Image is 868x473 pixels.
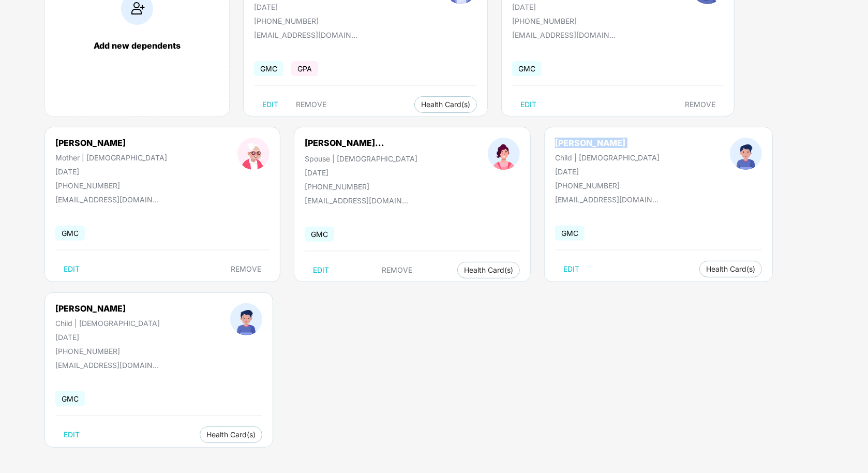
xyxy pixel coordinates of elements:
div: [EMAIL_ADDRESS][DOMAIN_NAME] [512,31,616,39]
div: [DATE] [555,167,660,176]
button: EDIT [55,426,88,443]
span: EDIT [520,100,536,109]
span: EDIT [64,265,80,273]
button: REMOVE [374,262,421,278]
div: Mother | [DEMOGRAPHIC_DATA] [55,153,167,162]
div: [PERSON_NAME]... [305,138,384,148]
span: REMOVE [382,266,413,274]
div: [DATE] [254,3,375,11]
div: [PHONE_NUMBER] [305,182,417,191]
button: EDIT [55,261,88,277]
div: [EMAIL_ADDRESS][DOMAIN_NAME] [305,196,408,205]
span: REMOVE [231,265,261,273]
span: Health Card(s) [706,267,755,272]
span: REMOVE [685,100,715,109]
div: [PERSON_NAME] [55,138,167,148]
div: [PHONE_NUMBER] [512,17,621,25]
span: GMC [55,226,85,241]
button: EDIT [512,96,545,113]
span: Health Card(s) [206,432,256,437]
span: GPA [291,61,318,76]
button: EDIT [254,96,287,113]
img: profileImage [237,138,270,170]
span: GMC [55,391,85,406]
div: [PHONE_NUMBER] [55,347,160,356]
button: EDIT [305,262,337,278]
div: [DATE] [512,3,621,11]
span: GMC [512,61,542,76]
div: Child | [DEMOGRAPHIC_DATA] [55,319,160,328]
div: [PHONE_NUMBER] [254,17,375,25]
span: Health Card(s) [464,268,513,273]
div: Child | [DEMOGRAPHIC_DATA] [555,153,660,162]
button: Health Card(s) [457,262,520,278]
img: profileImage [488,138,520,170]
img: profileImage [730,138,762,170]
div: [PHONE_NUMBER] [555,181,660,190]
span: EDIT [313,266,329,274]
div: [DATE] [55,167,167,176]
img: profileImage [230,303,262,335]
button: Health Card(s) [699,261,762,277]
div: [EMAIL_ADDRESS][DOMAIN_NAME] [555,195,659,204]
span: GMC [555,226,585,241]
div: [EMAIL_ADDRESS][DOMAIN_NAME] [55,361,159,369]
div: Add new dependents [55,40,219,51]
span: GMC [254,61,283,76]
div: [DATE] [305,168,417,177]
button: Health Card(s) [200,426,262,443]
span: GMC [305,227,334,242]
div: Spouse | [DEMOGRAPHIC_DATA] [305,154,417,163]
div: [EMAIL_ADDRESS][DOMAIN_NAME] [254,31,357,39]
button: REMOVE [288,96,335,113]
span: REMOVE [296,100,326,109]
span: EDIT [262,100,278,109]
span: EDIT [64,431,80,439]
span: EDIT [563,265,579,273]
div: [DATE] [55,333,160,342]
div: [PHONE_NUMBER] [55,181,167,190]
div: [PERSON_NAME] [555,138,660,148]
button: EDIT [555,261,588,277]
button: REMOVE [222,261,270,277]
button: Health Card(s) [414,96,477,113]
button: REMOVE [677,96,724,113]
div: [EMAIL_ADDRESS][DOMAIN_NAME] [55,195,159,204]
div: [PERSON_NAME] [55,303,160,314]
span: Health Card(s) [421,102,470,107]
